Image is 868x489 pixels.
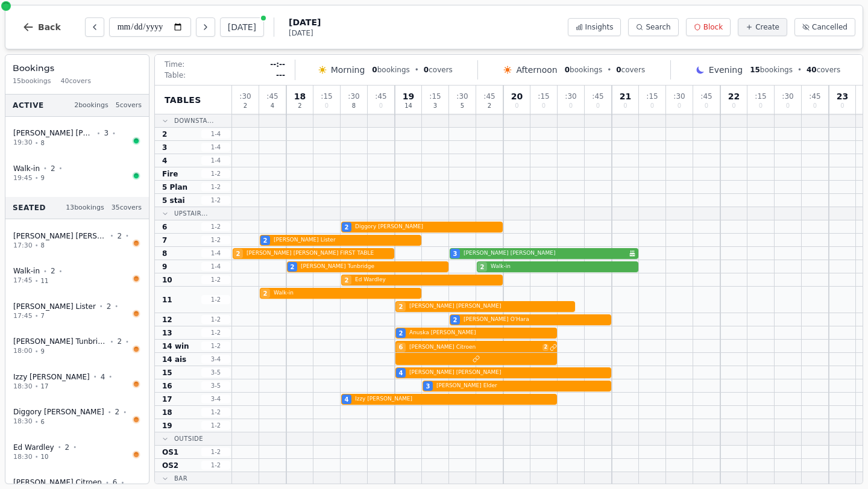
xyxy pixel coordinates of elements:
span: Search [646,22,670,32]
span: 20 [511,92,523,101]
span: 17 [41,382,49,391]
span: 2 [291,263,295,272]
span: Outside [174,434,203,443]
span: • [110,231,114,240]
span: • [35,139,39,148]
span: 5 covers [116,101,142,111]
span: [PERSON_NAME] Lister [274,236,421,244]
span: 2 [488,103,491,109]
span: • [99,302,103,311]
span: [DATE] [289,28,321,38]
span: 3 [104,128,108,138]
span: 0 [650,103,654,109]
span: 40 covers [61,76,91,87]
span: Upstair... [174,209,208,218]
span: 15 bookings [13,76,51,87]
span: 2 [399,302,403,311]
span: : 30 [348,93,359,100]
span: 1 - 4 [201,262,230,271]
span: 1 - 2 [201,196,230,205]
span: Walk-in [13,266,40,276]
span: 13 bookings [66,203,104,213]
span: Izzy [PERSON_NAME] [355,395,557,403]
span: 0 [515,103,518,109]
span: 0 [732,103,735,109]
span: 0 [759,103,763,109]
span: 3 [433,103,437,109]
span: [PERSON_NAME] [PERSON_NAME] [409,369,611,377]
span: Ed Wardley [13,443,54,452]
span: covers [424,65,453,75]
span: 5 stai [162,196,185,205]
span: 8 [41,139,45,148]
span: • [35,417,39,426]
span: Walk-in [274,289,421,297]
span: 9 [41,173,45,182]
span: [DATE] [289,16,321,28]
span: • [35,311,39,320]
span: • [125,337,129,346]
span: 14 ais [162,355,186,364]
span: 6 [41,417,45,426]
span: 0 [596,103,600,109]
span: --- [276,70,285,80]
span: Evening [709,64,743,76]
span: Morning [331,64,365,76]
span: • [35,382,39,391]
span: Seated [13,203,46,213]
span: 17 [162,394,172,404]
span: 18:30 [13,452,33,463]
span: 2 [236,249,241,258]
span: [PERSON_NAME] O'Hara [464,316,611,324]
span: Afternoon [516,64,557,76]
span: : 45 [483,93,495,100]
span: 8 [352,103,356,109]
span: 18 [294,92,306,101]
span: 0 [678,103,681,109]
span: 2 [51,266,55,276]
span: 3 [426,382,430,391]
span: 2 [117,337,122,346]
span: Create [755,22,779,32]
span: • [35,452,39,461]
span: 1 - 4 [201,129,230,139]
span: • [93,372,97,381]
button: Izzy [PERSON_NAME]•4•18:30•17 [5,366,149,399]
span: 13 [162,328,172,338]
span: 6 [113,478,118,487]
button: Next day [196,17,215,37]
button: Create [738,18,787,36]
span: bookings [565,65,602,75]
span: 15 [162,368,172,378]
span: • [58,443,61,452]
span: • [59,164,63,173]
span: 6 [162,222,167,232]
span: Diggory [PERSON_NAME] [355,223,503,231]
span: [PERSON_NAME] [PERSON_NAME] FIRST TABLE [247,249,394,258]
span: covers [616,65,645,75]
button: [PERSON_NAME] Lister•2•17:45•7 [5,295,149,328]
span: 2 [244,103,247,109]
span: : 30 [565,93,576,100]
button: Diggory [PERSON_NAME]•2•18:30•6 [5,400,149,434]
span: 0 [623,103,627,109]
span: 9 [41,347,45,356]
span: 10 [162,275,172,285]
span: 1 - 2 [201,447,230,456]
span: bookings [750,65,793,75]
span: --:-- [270,60,285,69]
span: 11 [41,276,49,285]
span: 2 [51,164,55,173]
span: Ed Wardley [355,276,503,284]
span: 23 [837,92,848,101]
span: 3 [162,143,167,152]
span: 19:30 [13,138,33,148]
span: 1 - 2 [201,461,230,470]
span: 4 [345,395,349,404]
span: Fire [162,169,178,179]
span: 8 [41,241,45,250]
span: 18:00 [13,346,33,357]
span: bookings [372,65,409,75]
span: 2 [453,316,458,325]
span: 2 [345,223,349,232]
